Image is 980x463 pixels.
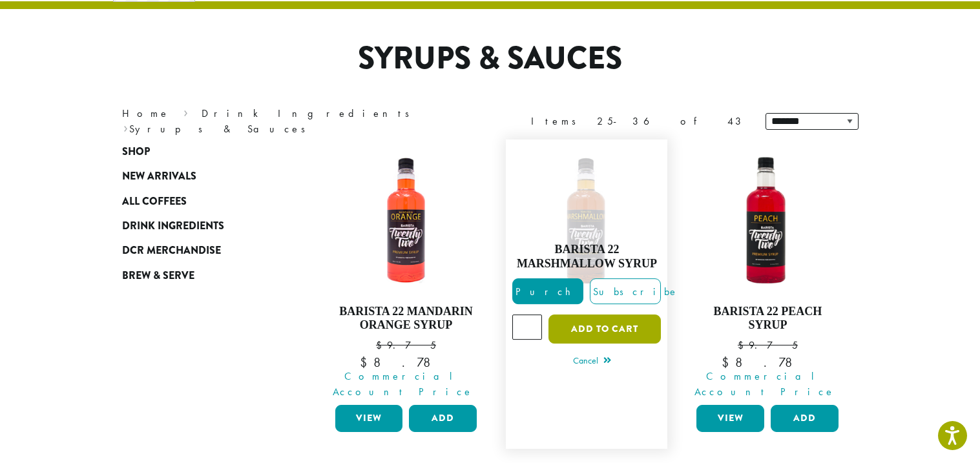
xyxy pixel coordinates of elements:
[122,164,277,189] a: New Arrivals
[122,189,277,213] a: All Coffees
[122,268,194,284] span: Brew & Serve
[376,338,387,352] span: $
[332,146,481,400] a: Barista 22 Mandarin Orange Syrup $9.75 Commercial Account Price
[112,40,868,77] h1: Syrups & Sauces
[335,405,403,432] a: View
[122,214,277,238] a: Drink Ingredients
[327,369,481,400] span: Commercial Account Price
[722,354,813,371] bdi: 8.78
[332,305,481,333] h4: Barista 22 Mandarin Orange Syrup
[122,243,221,259] span: DCR Merchandise
[738,338,749,352] span: $
[722,354,735,371] span: $
[376,338,436,352] bdi: 9.75
[122,194,187,210] span: All Coffees
[122,218,224,234] span: Drink Ingredients
[771,405,839,432] button: Add
[531,114,746,129] div: Items 25-36 of 43
[360,354,452,371] bdi: 8.78
[573,353,611,371] a: Cancel
[513,285,622,298] span: Purchase
[122,263,277,287] a: Brew & Serve
[688,369,842,400] span: Commercial Account Price
[122,238,277,263] a: DCR Merchandise
[360,354,373,371] span: $
[693,146,842,294] img: PEACH-300x300.png
[738,338,798,352] bdi: 9.75
[693,305,842,333] h4: Barista 22 Peach Syrup
[590,285,678,298] span: Subscribe
[548,314,661,344] button: Add to cart
[202,107,418,120] a: Drink Ingredients
[693,146,842,400] a: Barista 22 Peach Syrup $9.75 Commercial Account Price
[122,139,277,164] a: Shop
[696,405,764,432] a: View
[122,106,471,137] nav: Breadcrumb
[122,169,196,185] span: New Arrivals
[331,146,480,294] img: MANDARIN-ORANGE-300x300.png
[183,101,188,121] span: ›
[123,117,128,137] span: ›
[122,107,170,120] a: Home
[512,314,542,339] input: Product quantity
[122,144,150,160] span: Shop
[409,405,477,432] button: Add
[512,243,661,271] h4: Barista 22 Marshmallow Syrup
